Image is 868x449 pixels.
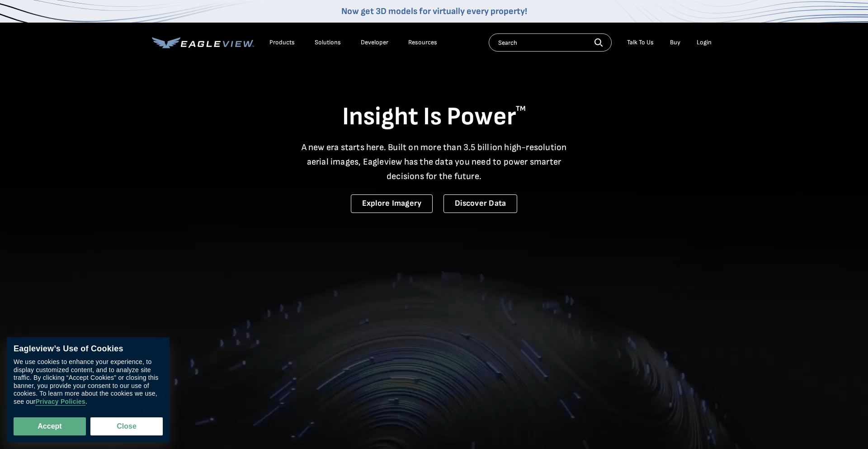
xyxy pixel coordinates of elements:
[35,398,85,406] a: Privacy Policies
[90,417,163,435] button: Close
[670,38,680,47] a: Buy
[361,38,388,47] a: Developer
[296,140,572,184] p: A new era starts here. Built on more than 3.5 billion high-resolution aerial images, Eagleview ha...
[489,33,612,52] input: Search
[269,38,295,47] div: Products
[408,38,437,47] div: Resources
[152,101,716,133] h1: Insight Is Power
[516,104,526,113] sup: TM
[14,417,86,435] button: Accept
[351,194,433,213] a: Explore Imagery
[315,38,341,47] div: Solutions
[443,194,517,213] a: Discover Data
[341,6,527,17] a: Now get 3D models for virtually every property!
[627,38,654,47] div: Talk To Us
[697,38,712,47] div: Login
[14,359,163,406] div: We use cookies to enhance your experience, to display customized content, and to analyze site tra...
[14,344,163,354] div: Eagleview’s Use of Cookies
